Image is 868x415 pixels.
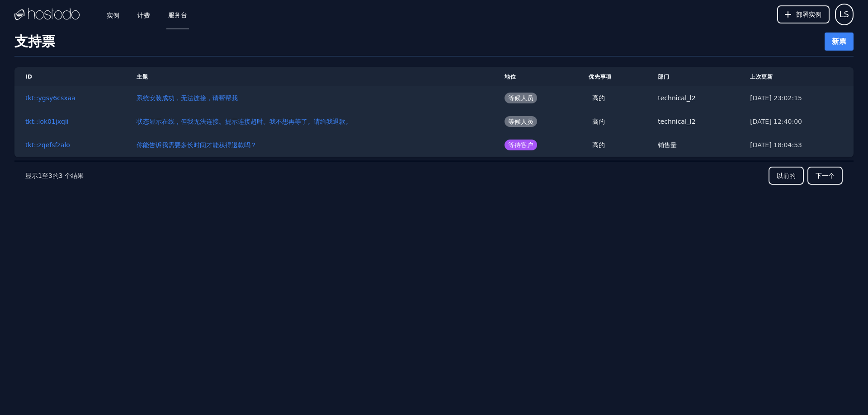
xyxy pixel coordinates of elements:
[14,8,80,21] img: 标识
[840,9,849,19] font: LS
[589,74,611,80] font: 优先事项
[750,141,802,149] font: [DATE] 18:04:53
[777,5,830,23] button: 部署实例
[769,167,804,185] button: 以前的
[42,172,48,179] font: 至
[25,118,69,125] a: tkt::lok01jxqii
[137,141,257,149] a: 你能告诉我需要多长时间才能获得退款吗？
[835,4,854,25] button: 用户菜单
[137,118,352,125] a: 状态显示在线，但我无法连接。提示连接超时。我不想再等了。请给我退款。
[107,12,119,19] font: 实例
[14,161,854,190] nav: 分页
[25,74,33,80] font: ID
[137,94,238,102] a: 系统安装成功，无法连接，请帮帮我
[658,141,677,149] font: 销售量
[168,11,187,19] font: 服务台
[508,94,533,102] font: 等候人员
[825,33,854,51] a: 新票
[592,118,605,125] font: 高的
[71,172,84,179] font: 结果
[750,94,802,102] font: [DATE] 23:02:15
[816,172,835,179] font: 下一个
[658,94,695,102] font: technical_l2
[59,172,71,179] font: 3 个
[137,74,148,80] font: 主题
[14,33,55,49] font: 支持票
[52,172,59,179] font: 的
[48,172,52,179] font: 3
[832,37,846,46] font: 新票
[25,172,38,179] font: 显示
[796,11,821,18] font: 部署实例
[777,172,796,179] font: 以前的
[38,172,42,179] font: 1
[750,74,773,80] font: 上次更新
[25,94,75,102] a: tkt::ygsy6csxaa
[505,74,516,80] font: 地位
[658,74,669,80] font: 部门
[592,141,605,149] font: 高的
[508,118,533,125] font: 等候人员
[508,141,533,149] font: 等待客户
[750,118,802,125] font: [DATE] 12:40:00
[658,118,695,125] font: technical_l2
[137,12,150,19] font: 计费
[25,141,70,149] a: tkt::zqefsfzalo
[592,94,605,102] font: 高的
[807,167,843,185] button: 下一个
